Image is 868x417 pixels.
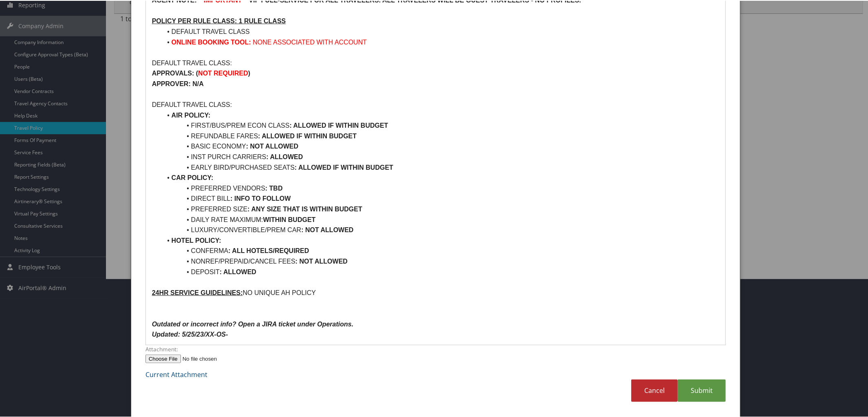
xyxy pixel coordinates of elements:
[152,287,720,297] p: NO UNIQUE AH POLICY
[162,130,720,141] li: REFUNDABLE FARES
[266,153,303,160] strong: : ALLOWED
[220,268,256,275] strong: : ALLOWED
[152,330,228,337] em: Updated: 5/25/23/XX-OS-
[162,203,720,214] li: PREFERRED SIZE
[162,255,720,266] li: NONREF/PREPAID/CANCEL FEES
[162,214,720,224] li: DAILY RATE MAXIMUM:
[162,193,720,203] li: DIRECT BILL
[301,226,353,233] strong: : NOT ALLOWED
[290,121,388,128] strong: : ALLOWED IF WITHIN BUDGET
[162,224,720,235] li: LUXURY/CONVERTIBLE/PREM CAR
[172,173,214,180] strong: CAR POLICY:
[145,369,207,378] a: Current Attachment
[198,69,248,76] strong: NOT REQUIRED
[172,111,211,118] strong: AIR POLICY:
[152,80,204,87] strong: APPROVER: N/A
[162,162,720,172] li: EARLY BIRD/PURCHASED SEATS
[162,182,720,193] li: PREFERRED VENDORS
[228,246,309,253] strong: : ALL HOTELS/REQUIRED
[246,142,298,149] strong: : NOT ALLOWED
[248,69,250,76] strong: )
[230,194,291,201] strong: : INFO TO FOLLOW
[172,236,221,243] strong: HOTEL POLICY:
[263,215,316,222] strong: WITHIN BUDGET
[162,26,720,36] li: DEFAULT TRAVEL CLASS
[162,266,720,277] li: DEPOSIT
[631,379,678,401] a: Cancel
[247,205,362,212] strong: : ANY SIZE THAT IS WITHIN BUDGET
[152,288,243,295] u: 24HR SERVICE GUIDELINES:
[295,257,348,264] strong: : NOT ALLOWED
[172,38,251,45] strong: ONLINE BOOKING TOOL:
[253,38,367,45] span: NONE ASSOCIATED WITH ACCOUNT
[265,184,283,191] strong: : TBD
[152,320,354,327] em: Outdated or incorrect info? Open a JIRA ticket under Operations.
[295,163,393,170] strong: : ALLOWED IF WITHIN BUDGET
[162,151,720,162] li: INST PURCH CARRIERS
[162,120,720,130] li: FIRST/BUS/PREM ECON CLASS
[162,245,720,255] li: CONFERMA
[258,132,357,139] strong: : ALLOWED IF WITHIN BUDGET
[145,344,726,353] label: Attachment:
[152,17,286,24] u: POLICY PER RULE CLASS: 1 RULE CLASS
[678,379,726,401] a: Submit
[152,57,720,68] p: DEFAULT TRAVEL CLASS:
[152,99,720,109] p: DEFAULT TRAVEL CLASS:
[152,69,198,76] strong: APPROVALS: (
[162,140,720,151] li: BASIC ECONOMY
